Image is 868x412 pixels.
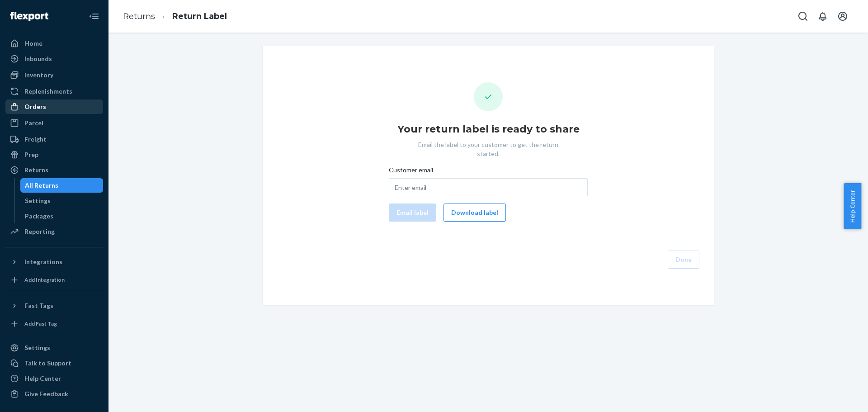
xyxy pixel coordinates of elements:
button: Email label [389,204,436,222]
span: Customer email [389,166,433,178]
a: Reporting [5,224,103,239]
button: Open Search Box [794,7,812,25]
a: Returns [123,11,155,21]
div: Give Feedback [24,389,68,398]
a: Add Fast Tag [5,317,103,331]
div: Returns [24,166,48,175]
a: Settings [5,341,103,355]
button: Open account menu [834,7,852,25]
a: Help Center [5,371,103,386]
a: Packages [20,209,104,223]
p: Email the label to your customer to get the return started. [409,140,567,158]
a: Add Integration [5,273,103,287]
div: Integrations [24,257,62,266]
button: Done [668,251,699,269]
button: Fast Tags [5,298,103,313]
button: Integrations [5,255,103,269]
div: Prep [24,150,38,159]
div: Parcel [24,118,43,128]
a: Prep [5,147,103,162]
a: Inventory [5,68,103,82]
div: Help Center [24,374,61,383]
a: Freight [5,132,103,147]
div: Talk to Support [24,359,71,368]
h1: Your return label is ready to share [397,122,580,137]
a: Settings [20,194,104,208]
button: Close Navigation [85,7,103,25]
div: Inventory [24,71,53,80]
input: Customer email [389,178,588,196]
div: Replenishments [24,87,72,96]
button: Download label [443,204,506,222]
a: Returns [5,163,103,177]
div: Freight [24,135,47,144]
a: Orders [5,99,103,114]
div: Orders [24,102,46,111]
button: Open notifications [814,7,832,25]
a: All Returns [20,178,104,193]
div: Packages [25,212,53,221]
img: Flexport logo [10,12,48,21]
a: Inbounds [5,52,103,66]
div: Settings [24,343,50,352]
a: Return Label [172,11,227,21]
div: All Returns [25,181,58,190]
a: Replenishments [5,84,103,99]
div: Fast Tags [24,301,53,310]
button: Give Feedback [5,387,103,401]
div: Add Integration [24,276,65,284]
button: Help Center [844,183,861,229]
a: Talk to Support [5,356,103,370]
div: Inbounds [24,54,52,63]
div: Add Fast Tag [24,320,57,327]
a: Parcel [5,116,103,130]
div: Settings [25,196,51,205]
ol: breadcrumbs [116,3,234,30]
div: Reporting [24,227,55,236]
div: Home [24,39,42,48]
a: Home [5,36,103,51]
